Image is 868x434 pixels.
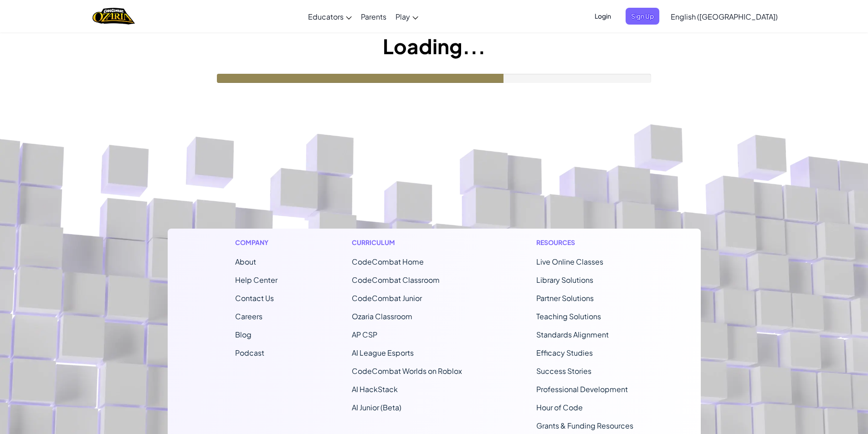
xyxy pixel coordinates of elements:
[352,348,414,357] a: AI League Esports
[352,275,440,285] a: CodeCombat Classroom
[92,7,135,26] a: Ozaria by CodeCombat logo
[536,421,633,430] a: Grants & Funding Resources
[589,8,616,25] button: Login
[352,257,424,266] span: CodeCombat Home
[235,330,252,339] a: Blog
[235,293,274,303] span: Contact Us
[536,330,609,339] a: Standards Alignment
[671,12,778,21] span: English ([GEOGRAPHIC_DATA])
[235,257,256,266] a: About
[352,238,462,247] h1: Curriculum
[536,348,593,357] a: Efficacy Studies
[391,4,423,29] a: Play
[536,384,628,394] a: Professional Development
[395,12,410,21] span: Play
[536,311,601,321] a: Teaching Solutions
[92,7,135,26] img: Home
[536,238,633,247] h1: Resources
[352,293,422,303] a: CodeCombat Junior
[235,348,264,357] a: Podcast
[303,4,356,29] a: Educators
[666,4,782,29] a: English ([GEOGRAPHIC_DATA])
[352,311,412,321] a: Ozaria Classroom
[352,330,377,339] a: AP CSP
[536,293,594,303] a: Partner Solutions
[536,257,603,266] a: Live Online Classes
[356,4,391,29] a: Parents
[536,366,591,376] a: Success Stories
[352,366,462,376] a: CodeCombat Worlds on Roblox
[235,238,277,247] h1: Company
[235,275,277,285] a: Help Center
[235,311,262,321] a: Careers
[536,403,583,412] a: Hour of Code
[536,275,593,285] a: Library Solutions
[352,384,398,394] a: AI HackStack
[352,403,401,412] a: AI Junior (Beta)
[626,8,659,25] button: Sign Up
[308,12,344,21] span: Educators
